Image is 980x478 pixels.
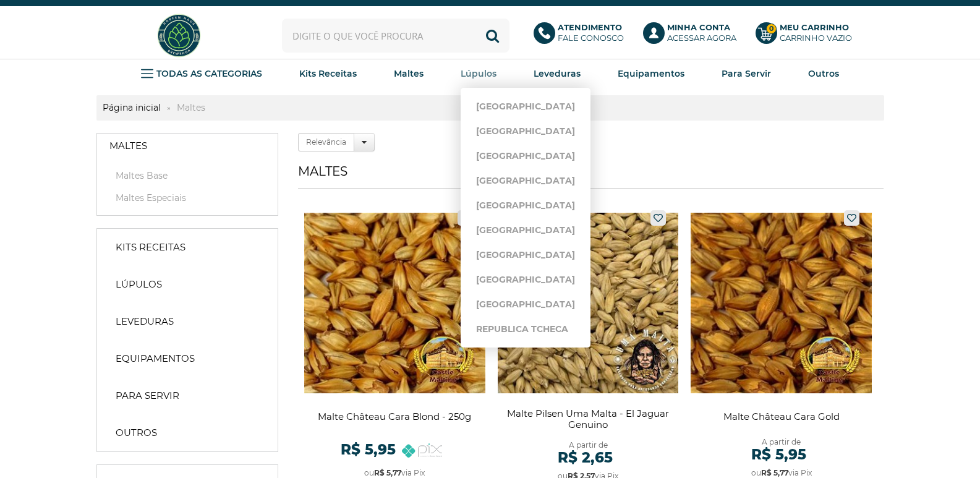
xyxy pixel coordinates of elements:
[156,12,202,59] img: Hopfen Haus BrewShop
[558,22,622,32] b: Atendimento
[97,134,278,158] a: Maltes
[103,235,271,260] a: Kits Receitas
[476,218,575,242] a: [GEOGRAPHIC_DATA]
[667,22,736,43] p: Acessar agora
[298,164,884,189] h1: Maltes
[667,22,730,32] b: Minha Conta
[780,22,849,32] b: Meu Carrinho
[282,19,509,53] input: Digite o que você procura
[103,272,271,297] a: Lúpulos
[96,102,167,113] a: Página inicial
[116,241,185,254] strong: Kits Receitas
[298,133,354,152] label: Relevância
[141,64,262,83] a: TODAS AS CATEGORIAS
[103,420,271,445] a: Outros
[461,64,496,83] a: Lúpulos
[534,22,631,49] a: AtendimentoFale conosco
[534,68,581,79] strong: Leveduras
[808,68,839,79] strong: Outros
[299,64,357,83] a: Kits Receitas
[534,64,581,83] a: Leveduras
[722,64,771,83] a: Para Servir
[394,64,424,83] a: Maltes
[116,390,179,402] strong: Para Servir
[558,22,624,43] p: Fale conosco
[116,315,174,328] strong: Leveduras
[766,23,777,34] strong: 0
[103,346,271,371] a: Equipamentos
[116,352,195,365] strong: Equipamentos
[476,292,575,317] a: [GEOGRAPHIC_DATA]
[476,119,575,143] a: [GEOGRAPHIC_DATA]
[103,383,271,408] a: Para Servir
[109,192,265,204] a: Maltes Especiais
[475,19,509,53] button: Buscar
[476,143,575,168] a: [GEOGRAPHIC_DATA]
[476,168,575,193] a: [GEOGRAPHIC_DATA]
[299,68,357,79] strong: Kits Receitas
[476,317,575,341] a: Republica Tcheca
[116,427,157,439] strong: Outros
[476,267,575,292] a: [GEOGRAPHIC_DATA]
[109,140,147,152] strong: Maltes
[476,242,575,267] a: [GEOGRAPHIC_DATA]
[156,68,262,79] strong: TODAS AS CATEGORIAS
[103,309,271,334] a: Leveduras
[394,68,424,79] strong: Maltes
[461,68,496,79] strong: Lúpulos
[116,278,162,291] strong: Lúpulos
[722,68,771,79] strong: Para Servir
[643,22,743,49] a: Minha ContaAcessar agora
[780,33,852,43] div: Carrinho Vazio
[618,68,684,79] strong: Equipamentos
[476,94,575,119] a: [GEOGRAPHIC_DATA]
[476,193,575,218] a: [GEOGRAPHIC_DATA]
[618,64,684,83] a: Equipamentos
[109,169,265,182] a: Maltes Base
[808,64,839,83] a: Outros
[171,102,211,113] strong: Maltes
